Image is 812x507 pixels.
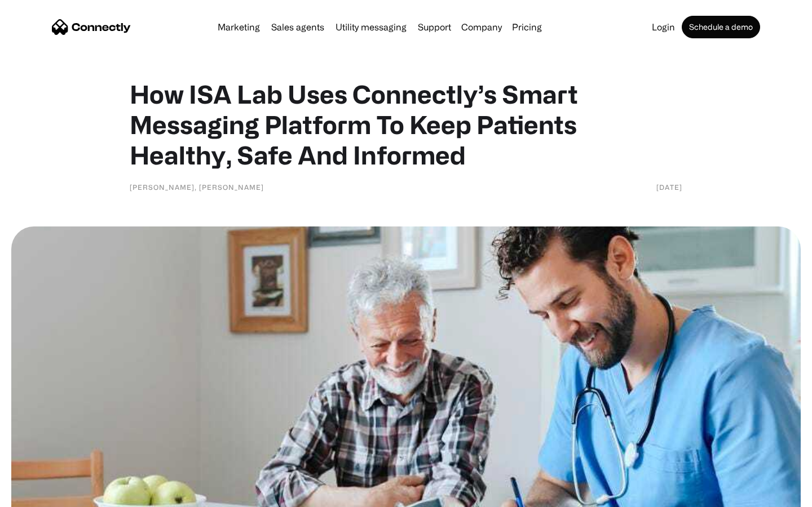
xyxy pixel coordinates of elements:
[130,181,264,193] div: [PERSON_NAME], [PERSON_NAME]
[507,23,546,32] a: Pricing
[213,23,264,32] a: Marketing
[267,23,329,32] a: Sales agents
[413,23,456,32] a: Support
[461,19,502,35] div: Company
[656,181,682,193] div: [DATE]
[682,16,760,38] a: Schedule a demo
[331,23,411,32] a: Utility messaging
[130,79,682,170] h1: How ISA Lab Uses Connectly’s Smart Messaging Platform To Keep Patients Healthy, Safe And Informed
[647,23,679,32] a: Login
